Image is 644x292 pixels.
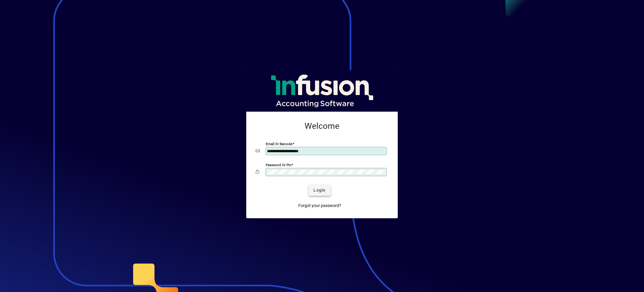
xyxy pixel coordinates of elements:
mat-label: Password or Pin [266,163,291,167]
a: Forgot your password? [296,200,344,211]
span: Forgot your password? [298,203,341,209]
span: Login [313,187,326,193]
button: Login [309,185,330,196]
mat-label: Email or Barcode [266,142,292,146]
h2: Welcome [256,121,388,131]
